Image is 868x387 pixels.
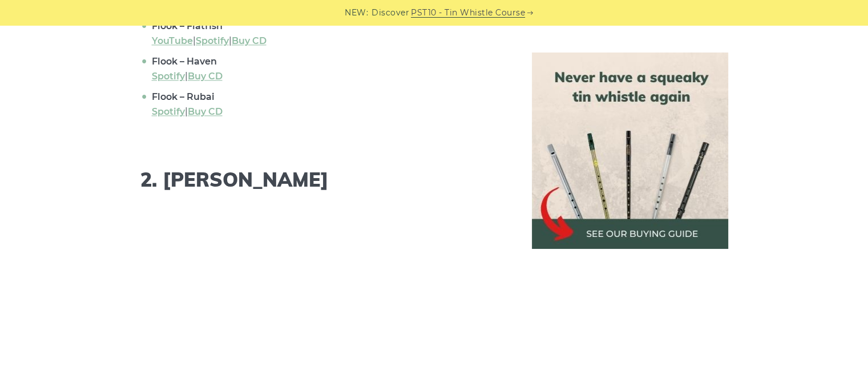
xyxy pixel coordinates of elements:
a: YouTube [152,35,193,46]
span: NEW: [345,6,368,19]
strong: Flook – Haven [152,56,217,67]
a: Spotify [152,71,185,82]
a: Spotify [152,106,185,117]
a: Buy CD [188,106,223,117]
span: Discover [372,6,409,19]
li: | [149,90,504,119]
a: Spotify [196,35,229,46]
a: Buy CD [232,35,267,46]
strong: Flook – Rubai [152,91,215,102]
li: | | [149,19,504,49]
li: | [149,54,504,84]
h2: 2. [PERSON_NAME] [140,168,504,192]
strong: Flook – Flatfish [152,21,223,31]
img: tin whistle buying guide [532,53,728,249]
a: Buy CD [188,71,223,82]
a: PST10 - Tin Whistle Course [411,6,525,19]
